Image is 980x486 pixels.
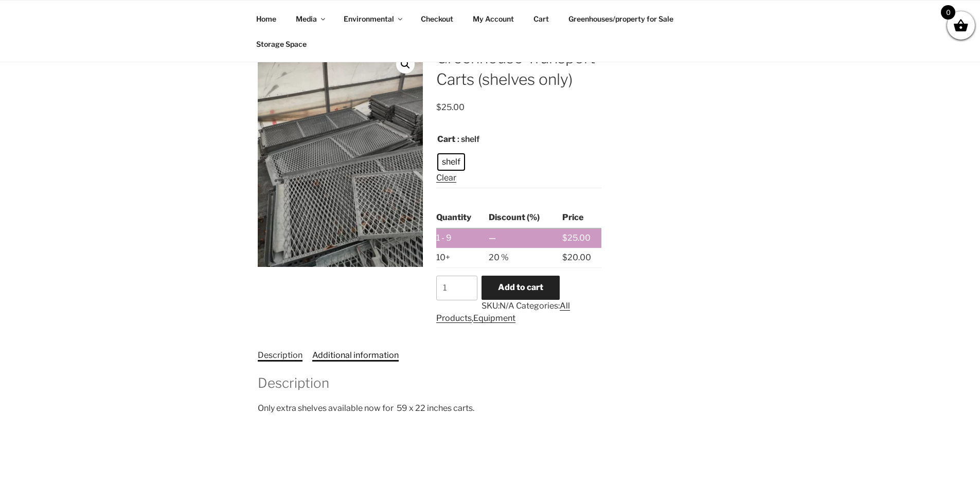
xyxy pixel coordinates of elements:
span: 0 [941,5,955,20]
span: 25.00 [436,102,465,112]
a: Checkout [412,6,462,31]
a: Clear options [436,173,456,183]
span: : shelf [457,133,479,146]
span: 10+ [436,253,450,262]
input: Product quantity [436,276,477,300]
label: Cart [437,133,455,146]
li: shelf [438,154,464,170]
nav: Top Menu [247,6,733,57]
a: Home [247,6,286,31]
span: 20 % [489,253,509,262]
span: N/A [500,301,514,311]
span: shelf [439,156,463,168]
span: SKU: [482,301,514,311]
a: Environmental [335,6,411,31]
h2: Description [258,374,602,392]
a: Description [258,350,302,360]
bdi: 20.00 [562,253,591,262]
a: Equipment [473,313,515,323]
span: Quantity [436,212,471,222]
a: All Products [436,301,570,323]
span: Categories: , [436,301,570,323]
span: $ [562,233,567,243]
a: Cart [525,6,558,31]
span: 1 - 9 [436,233,452,243]
a: Additional information [312,350,399,360]
a: Storage Space [247,31,316,57]
span: Price [562,212,583,222]
p: Only extra shelves available now for 59 x 22 inches carts. [258,402,602,415]
h1: Greenhouse Transport Carts (shelves only) [436,47,601,90]
span: — [489,233,496,243]
button: Add to cart [482,276,560,300]
ul: Cart [436,152,601,172]
a: View full-screen image gallery [396,55,415,74]
span: Discount (%) [489,212,540,222]
a: Greenhouses/property for Sale [560,6,683,31]
a: My Account [464,6,523,31]
a: Media [287,6,333,31]
span: $ [436,102,441,112]
span: $ [562,253,567,262]
bdi: 25.00 [562,233,591,243]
